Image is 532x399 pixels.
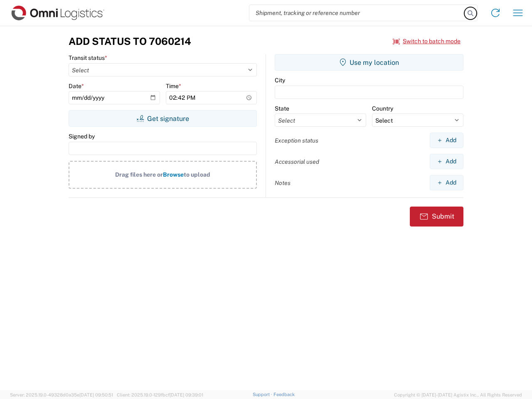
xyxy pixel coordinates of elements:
[275,179,291,187] label: Notes
[275,105,289,112] label: State
[170,392,203,397] span: [DATE] 09:39:01
[117,392,203,397] span: Client: 2025.19.0-129fbcf
[393,34,461,48] button: Switch to batch mode
[275,158,319,165] label: Accessorial used
[69,82,84,90] label: Date
[69,110,257,127] button: Get signature
[69,35,191,47] h3: Add Status to 7060214
[275,137,318,144] label: Exception status
[394,391,522,399] span: Copyright © [DATE]-[DATE] Agistix Inc., All Rights Reserved
[430,133,463,148] button: Add
[69,54,107,62] label: Transit status
[275,76,285,84] label: City
[69,133,95,140] label: Signed by
[430,175,463,190] button: Add
[166,82,181,90] label: Time
[249,5,465,21] input: Shipment, tracking or reference number
[273,392,295,397] a: Feedback
[275,54,463,71] button: Use my location
[115,171,163,178] span: Drag files here or
[410,207,463,227] button: Submit
[184,171,210,178] span: to upload
[372,105,393,112] label: Country
[253,392,273,397] a: Support
[163,171,184,178] span: Browse
[10,392,113,397] span: Server: 2025.19.0-49328d0a35e
[79,392,113,397] span: [DATE] 09:50:51
[430,154,463,169] button: Add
